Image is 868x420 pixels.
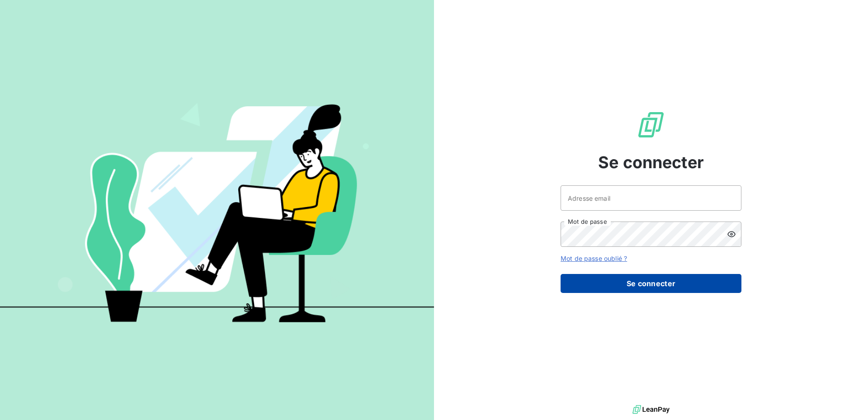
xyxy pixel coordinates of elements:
[637,110,665,139] img: Logo LeanPay
[561,255,627,262] a: Mot de passe oublié ?
[598,150,704,175] span: Se connecter
[561,185,741,211] input: placeholder
[632,403,670,416] img: logo
[561,274,741,293] button: Se connecter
